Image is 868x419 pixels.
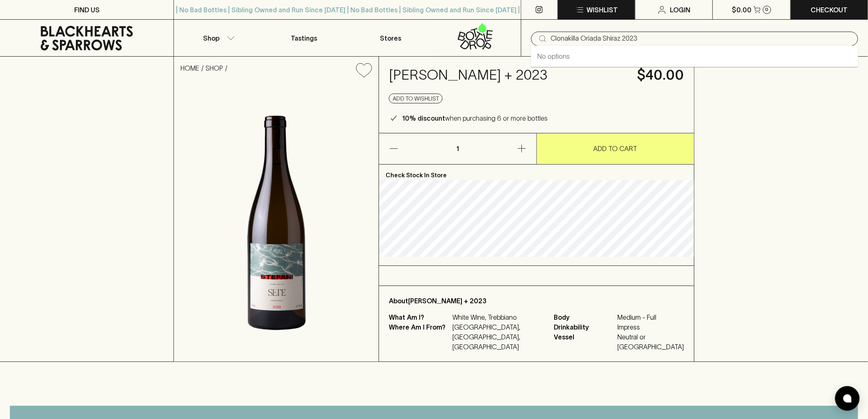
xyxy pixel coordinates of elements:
[594,144,637,153] p: ADD TO CART
[670,5,691,15] p: Login
[291,33,317,43] p: Tastings
[389,66,628,84] h4: [PERSON_NAME] + 2023
[732,5,752,15] p: $0.00
[551,32,852,45] input: Try "Pinot noir"
[843,394,852,403] img: bubble-icon
[554,312,616,322] span: Body
[389,296,684,306] p: About [PERSON_NAME] + 2023
[531,46,858,67] div: No options
[402,113,548,123] p: when purchasing 6 or more bottles
[618,332,684,352] span: Neutral or [GEOGRAPHIC_DATA]
[554,332,616,352] span: Vessel
[206,64,223,72] a: SHOP
[389,312,450,322] p: What Am I?
[811,5,848,15] p: Checkout
[618,312,684,322] span: Medium - Full
[261,20,347,56] a: Tastings
[554,322,616,332] span: Drinkability
[174,20,260,56] button: Shop
[537,133,694,164] button: ADD TO CART
[637,66,684,84] h4: $40.00
[389,94,443,103] button: Add to wishlist
[587,5,618,15] p: Wishlist
[380,33,402,43] p: Stores
[347,20,434,56] a: Stores
[402,114,445,122] b: 10% discount
[448,133,468,164] p: 1
[174,84,379,362] img: 41569.png
[765,7,769,12] p: 0
[452,312,544,322] p: White Wine, Trebbiano
[203,33,219,43] p: Shop
[618,322,684,332] span: Impress
[74,5,100,15] p: FIND US
[379,165,694,180] p: Check Stock In Store
[389,322,450,352] p: Where Am I From?
[353,60,375,81] button: Add to wishlist
[180,64,199,72] a: HOME
[452,322,544,352] p: [GEOGRAPHIC_DATA], [GEOGRAPHIC_DATA], [GEOGRAPHIC_DATA]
